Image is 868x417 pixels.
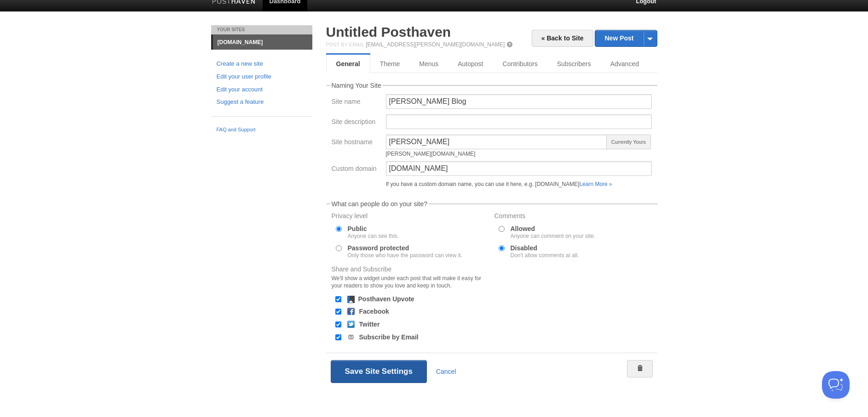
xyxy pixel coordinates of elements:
label: Facebook [359,308,389,315]
legend: Naming Your Site [330,82,383,89]
a: Learn More » [579,181,612,187]
li: Your Sites [211,25,312,34]
label: Site name [332,98,380,107]
label: Site description [332,118,380,127]
label: Password protected [348,245,462,258]
div: Don't allow comments at all. [511,253,579,258]
a: [EMAIL_ADDRESS][PERSON_NAME][DOMAIN_NAME] [366,41,505,48]
span: Post by Email [326,42,364,47]
a: Contributors [493,55,547,73]
a: « Back to Site [532,30,593,47]
label: Privacy level [332,213,489,221]
div: Anyone can comment on your site. [511,233,596,239]
img: twitter.png [347,321,355,328]
label: Disabled [511,245,579,258]
a: New Post [595,30,656,46]
a: Theme [370,55,410,73]
legend: What can people do on your site? [330,201,429,207]
a: Edit your user profile [217,72,307,82]
a: FAQ and Support [217,126,307,134]
label: Allowed [511,225,596,239]
a: Edit your account [217,85,307,95]
label: Twitter [359,321,380,327]
div: [PERSON_NAME][DOMAIN_NAME] [386,151,608,157]
label: Custom domain [332,165,380,174]
a: Autopost [448,55,493,73]
a: Menus [409,55,448,73]
div: Only those who have the password can view it. [348,253,462,258]
a: Advanced [601,55,649,73]
img: facebook.png [347,308,355,315]
a: General [326,55,370,73]
span: Currently Yours [606,135,650,149]
label: Site hostname [332,139,380,147]
label: Comments [494,213,652,221]
a: Untitled Posthaven [326,24,451,39]
iframe: Help Scout Beacon - Open [822,371,850,399]
a: [DOMAIN_NAME] [213,35,312,50]
div: If you have a custom domain name, you can use it here, e.g. [DOMAIN_NAME] [386,181,652,187]
label: Posthaven Upvote [358,296,414,302]
label: Share and Subscribe [332,266,489,292]
label: Subscribe by Email [359,334,419,340]
a: Cancel [436,368,456,375]
button: Save Site Settings [331,360,427,383]
label: Public [348,225,399,239]
a: Suggest a feature [217,97,307,107]
a: Create a new site [217,59,307,69]
a: Subscribers [547,55,601,73]
div: Anyone can see this. [348,233,399,239]
div: We'll show a widget under each post that will make it easy for your readers to show you love and ... [332,275,489,289]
